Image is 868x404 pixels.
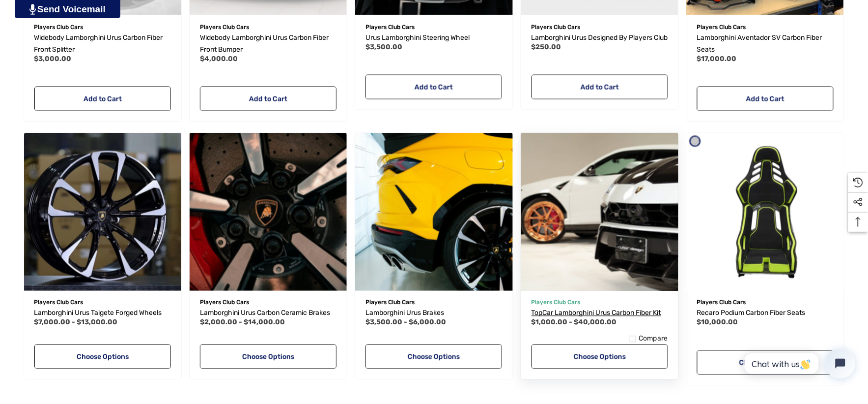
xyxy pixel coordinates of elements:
span: Lamborghini Urus Designed by Players Club [532,33,668,42]
a: Choose Options [34,344,171,369]
p: Players Club Cars [200,21,336,33]
span: Lamborghini Urus Carbon Ceramic Brakes [200,309,330,317]
img: PjwhLS0gR2VuZXJhdG9yOiBHcmF2aXQuaW8gLS0+PHN2ZyB4bWxucz0iaHR0cDovL3d3dy53My5vcmcvMjAwMC9zdmciIHhtb... [29,4,36,15]
p: Players Club Cars [365,296,502,309]
span: Urus Lamborghini Steering Wheel [365,33,470,42]
a: Lamborghini Urus Carbon Ceramic Brakes,Price range from $2,000.00 to $14,000.00 [200,308,336,319]
p: Players Club Cars [697,21,834,33]
span: Widebody Lamborghini Urus Carbon Fiber Front Bumper [200,33,329,54]
iframe: Tidio Chat [734,341,864,387]
span: $4,000.00 [200,55,238,63]
img: For Sale: Recaro Podium Carbon Fiber Seats [687,133,844,290]
a: Choose Options [532,344,668,369]
p: Players Club Cars [365,21,502,33]
p: Players Club Cars [34,21,171,33]
svg: Top [848,217,868,227]
a: Choose Options [200,344,336,369]
a: Recaro Podium Carbon Fiber Seats,$10,000.00 [687,133,844,290]
a: Add to Cart [697,87,834,111]
a: Urus Lamborghini Steering Wheel,$3,500.00 [365,32,502,44]
a: Lamborghini Urus Taigete Forged Wheels,Price range from $7,000.00 to $13,000.00 [34,308,171,319]
a: Add to Cart [34,87,171,111]
span: Lamborghini Aventador SV Carbon Fiber Seats [697,33,822,54]
span: Lamborghini Urus Brakes [365,309,444,317]
a: Choose Options [365,344,502,369]
a: TopCar Lamborghini Urus Carbon Fiber Kit,Price range from $1,000.00 to $40,000.00 [521,133,678,290]
span: $3,500.00 [365,43,402,51]
a: Widebody Lamborghini Urus Carbon Fiber Front Splitter,$3,000.00 [34,32,171,56]
a: Lamborghini Urus Carbon Ceramic Brakes,Price range from $2,000.00 to $14,000.00 [190,133,347,290]
img: Lamborghini Urus Brakes [355,133,512,290]
span: $10,000.00 [697,318,738,327]
span: $2,000.00 - $14,000.00 [200,318,285,327]
span: $3,000.00 [34,55,72,63]
svg: Social Media [853,197,863,207]
p: Players Club Cars [200,296,336,309]
p: Players Club Cars [532,296,668,309]
a: Lamborghini Urus Brakes,Price range from $3,500.00 to $6,000.00 [365,308,502,319]
a: Add to Cart [365,75,502,99]
span: $7,000.00 - $13,000.00 [34,318,118,327]
a: Add to Cart [200,87,336,111]
p: Players Club Cars [697,296,834,309]
span: Compare [639,335,668,343]
p: Players Club Cars [34,296,171,309]
span: $250.00 [532,43,561,51]
span: Recaro Podium Carbon Fiber Seats [697,309,806,317]
a: Widebody Lamborghini Urus Carbon Fiber Front Bumper,$4,000.00 [200,32,336,56]
span: $1,000.00 - $40,000.00 [532,318,617,327]
span: TopCar Lamborghini Urus Carbon Fiber Kit [532,309,661,317]
a: Add to Cart [532,75,668,99]
img: Lamborghini Urus Wheels [24,133,181,290]
p: Players Club Cars [532,21,668,33]
a: Lamborghini Aventador SV Carbon Fiber Seats,$17,000.00 [697,32,834,56]
a: Recaro Podium Carbon Fiber Seats,$10,000.00 [697,308,834,319]
a: Lamborghini Urus Brakes,Price range from $3,500.00 to $6,000.00 [355,133,512,290]
a: Choose Options [697,350,834,375]
img: Custom Lamborghini Urus Widebody [513,125,686,298]
a: Lamborghini Urus Taigete Forged Wheels,Price range from $7,000.00 to $13,000.00 [24,133,181,290]
img: Lamborghini Urus Carbon Ceramic Brakes [190,133,347,290]
span: Widebody Lamborghini Urus Carbon Fiber Front Splitter [34,33,163,54]
a: Lamborghini Urus Designed by Players Club,$250.00 [532,32,668,44]
span: $17,000.00 [697,55,737,63]
svg: Recently Viewed [853,178,863,187]
span: Lamborghini Urus Taigete Forged Wheels [34,309,162,317]
span: $3,500.00 - $6,000.00 [365,318,446,327]
a: TopCar Lamborghini Urus Carbon Fiber Kit,Price range from $1,000.00 to $40,000.00 [532,308,668,319]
